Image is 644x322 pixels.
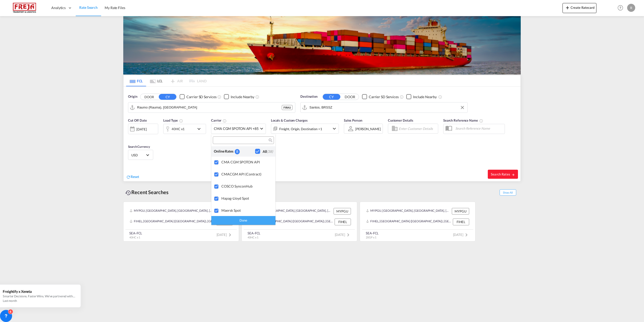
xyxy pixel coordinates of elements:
[211,216,275,225] div: Done
[235,149,240,154] div: 8
[221,208,271,212] div: Maersk Spot
[221,172,271,176] div: CMACGM API (Contract)
[267,149,273,154] span: (38)
[221,160,271,164] div: CMA CGM SPOTON API
[221,184,271,188] div: COSCO SynconHub
[214,149,235,154] div: Online Rates
[263,149,273,154] div: All
[221,196,271,200] div: Hapag-Lloyd Spot
[255,149,273,154] md-checkbox: Checkbox No Ink
[268,138,272,142] md-icon: icon-magnify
